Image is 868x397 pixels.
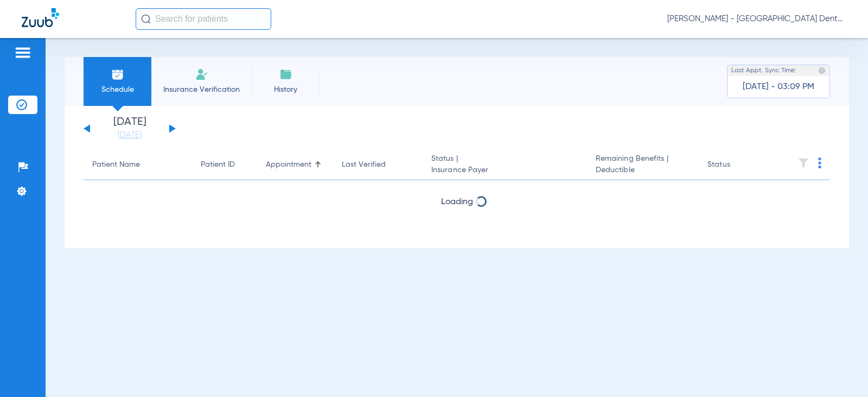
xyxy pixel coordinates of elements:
[342,159,386,171] div: Last Verified
[22,8,59,27] img: Zuub Logo
[136,8,271,30] input: Search for patients
[14,46,31,59] img: hamburger-icon
[92,159,140,171] div: Patient Name
[92,159,183,171] div: Patient Name
[596,165,690,176] span: Deductible
[423,150,587,180] th: Status |
[441,198,473,206] span: Loading
[818,157,821,168] img: group-dot-blue.svg
[431,165,578,176] span: Insurance Payer
[141,14,151,24] img: Search Icon
[266,159,324,171] div: Appointment
[587,150,699,180] th: Remaining Benefits |
[195,68,208,81] img: Manual Insurance Verification
[342,159,414,171] div: Last Verified
[699,150,772,180] th: Status
[260,84,311,95] span: History
[92,84,143,95] span: Schedule
[159,84,244,95] span: Insurance Verification
[201,159,235,171] div: Patient ID
[201,159,248,171] div: Patient ID
[818,67,826,74] img: last sync help info
[731,65,796,76] span: Last Appt. Sync Time:
[111,68,124,81] img: Schedule
[798,157,809,168] img: filter.svg
[743,81,814,92] span: [DATE] - 03:09 PM
[97,130,162,141] a: [DATE]
[266,159,311,171] div: Appointment
[97,117,162,141] li: [DATE]
[279,68,292,81] img: History
[667,14,846,24] span: [PERSON_NAME] - [GEOGRAPHIC_DATA] Dental Care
